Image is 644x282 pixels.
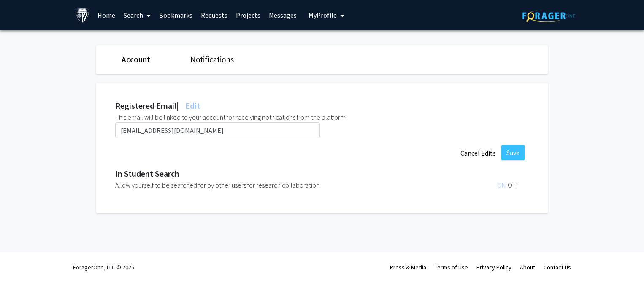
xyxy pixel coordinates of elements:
[6,244,36,276] iframe: Chat
[501,145,525,160] button: Save
[176,100,179,111] span: |
[155,0,197,30] a: Bookmarks
[508,181,518,189] span: OFF
[522,9,575,22] img: ForagerOne Logo
[73,252,134,282] div: ForagerOne, LLC © 2025
[455,145,501,161] button: Cancel Edits
[476,263,511,271] a: Privacy Policy
[115,99,200,112] div: Registered Email
[435,263,468,271] a: Terms of Use
[308,11,337,19] span: My Profile
[544,263,571,271] a: Contact Us
[115,180,354,190] div: Allow yourself to be searched for by other users for research collaboration.
[115,122,320,138] input: Your main email and log in email
[115,112,525,122] div: This email will be linked to your account for receiving notifications from the platform.
[265,0,301,30] a: Messages
[190,54,234,64] a: Notifications
[119,0,155,30] a: Search
[115,167,525,180] div: In Student Search
[122,54,150,64] a: Account
[75,8,90,23] img: Johns Hopkins University Logo
[232,0,265,30] a: Projects
[93,0,119,30] a: Home
[197,0,232,30] a: Requests
[497,181,508,189] span: ON
[390,263,426,271] a: Press & Media
[520,263,535,271] a: About
[184,100,200,111] span: Edit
